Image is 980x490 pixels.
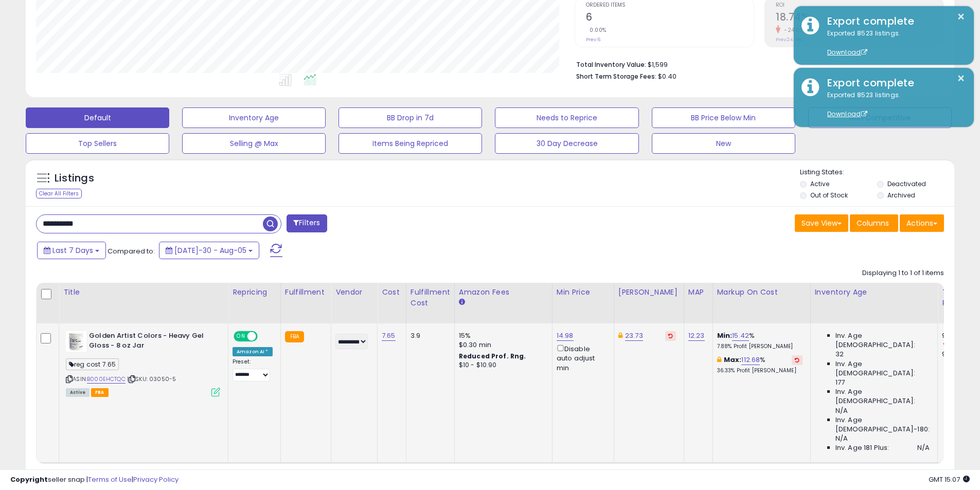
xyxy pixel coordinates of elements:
[382,287,402,298] div: Cost
[459,331,544,340] div: 15%
[827,110,867,118] a: Download
[10,475,48,484] strong: Copyright
[780,26,807,34] small: -24.07%
[819,76,966,90] div: Export complete
[732,331,749,341] a: 15.42
[717,287,806,298] div: Markup on Cost
[688,331,705,341] a: 12.23
[26,107,169,128] button: Default
[795,214,848,232] button: Save View
[819,29,966,58] div: Exported 8523 listings.
[835,350,844,359] span: 32
[174,245,246,256] span: [DATE]-30 - Aug-05
[717,355,803,374] div: %
[256,332,273,341] span: OFF
[800,168,954,177] p: Listing States:
[37,242,106,259] button: Last 7 Days
[382,331,396,341] a: 7.65
[66,358,119,370] span: reg cost 7.65
[776,3,943,8] span: ROI
[459,340,544,350] div: $0.30 min
[586,26,607,34] small: 0.00%
[957,10,965,23] button: ×
[862,268,944,278] div: Displaying 1 to 1 of 1 items
[576,58,936,70] li: $1,599
[63,287,224,298] div: Title
[287,214,327,232] button: Filters
[66,331,220,395] div: ASIN:
[285,331,304,342] small: FBA
[338,133,482,154] button: Items Being Repriced
[495,133,638,154] button: 30 Day Decrease
[10,475,179,485] div: seller snap | |
[835,415,930,434] span: Inv. Age [DEMOGRAPHIC_DATA]-180:
[91,388,109,397] span: FBA
[55,171,94,186] h5: Listings
[66,388,90,397] span: All listings currently available for purchase on Amazon
[26,133,169,154] button: Top Sellers
[335,287,373,298] div: Vendor
[776,11,943,25] h2: 18.74%
[776,37,803,43] small: Prev: 24.68%
[331,283,378,323] th: CSV column name: cust_attr_2_Vendor
[586,3,754,8] span: Ordered Items
[495,107,638,128] button: Needs to Reprice
[652,133,795,154] button: New
[724,355,742,365] b: Max:
[815,287,933,298] div: Inventory Age
[887,191,915,199] label: Archived
[576,60,646,69] b: Total Inventory Value:
[182,133,326,154] button: Selling @ Max
[942,287,979,308] div: Total Rev.
[835,387,930,406] span: Inv. Age [DEMOGRAPHIC_DATA]:
[411,287,450,308] div: Fulfillment Cost
[717,331,803,350] div: %
[159,242,259,259] button: [DATE]-30 - Aug-05
[233,358,273,382] div: Preset:
[87,375,126,384] a: B000EHCTQC
[576,72,656,81] b: Short Term Storage Fees:
[557,287,610,298] div: Min Price
[233,347,273,356] div: Amazon AI *
[459,352,526,360] b: Reduced Prof. Rng.
[717,331,733,340] b: Min:
[127,375,176,383] span: | SKU: 03050-5
[66,331,86,352] img: 41G2eGJvfTL._SL40_.jpg
[850,214,898,232] button: Columns
[652,107,795,128] button: BB Price Below Min
[618,287,680,298] div: [PERSON_NAME]
[89,331,214,353] b: Golden Artist Colors - Heavy Gel Gloss - 8 oz Jar
[900,214,944,232] button: Actions
[182,107,326,128] button: Inventory Age
[835,331,930,350] span: Inv. Age [DEMOGRAPHIC_DATA]:
[233,287,276,298] div: Repricing
[235,332,247,341] span: ON
[285,287,327,298] div: Fulfillment
[108,246,155,256] span: Compared to:
[557,331,574,341] a: 14.98
[827,48,867,57] a: Download
[835,406,848,415] span: N/A
[819,14,966,29] div: Export complete
[586,11,754,25] h2: 6
[712,283,810,323] th: The percentage added to the cost of goods (COGS) that forms the calculator for Min & Max prices.
[819,90,966,119] div: Exported 8523 listings.
[459,287,548,298] div: Amazon Fees
[717,367,803,374] p: 36.33% Profit [PERSON_NAME]
[917,443,930,452] span: N/A
[88,475,132,484] a: Terms of Use
[411,331,447,340] div: 3.9
[835,434,848,443] span: N/A
[52,245,93,256] span: Last 7 Days
[835,359,930,378] span: Inv. Age [DEMOGRAPHIC_DATA]:
[835,443,889,452] span: Inv. Age 181 Plus:
[338,107,482,128] button: BB Drop in 7d
[625,331,643,341] a: 23.73
[688,287,708,298] div: MAP
[717,343,803,350] p: 7.88% Profit [PERSON_NAME]
[557,343,606,373] div: Disable auto adjust min
[36,189,82,198] div: Clear All Filters
[810,191,848,199] label: Out of Stock
[835,378,845,387] span: 177
[459,298,465,307] small: Amazon Fees.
